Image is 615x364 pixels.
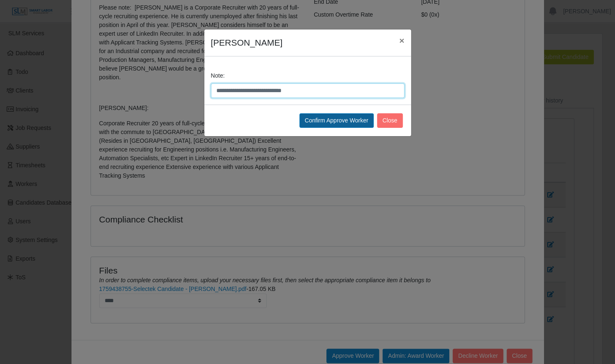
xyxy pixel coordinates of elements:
[299,113,374,128] button: Confirm Approve Worker
[211,36,283,49] h4: [PERSON_NAME]
[392,29,411,51] button: Close
[211,71,225,80] label: Note:
[377,113,403,128] button: Close
[399,36,404,45] span: ×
